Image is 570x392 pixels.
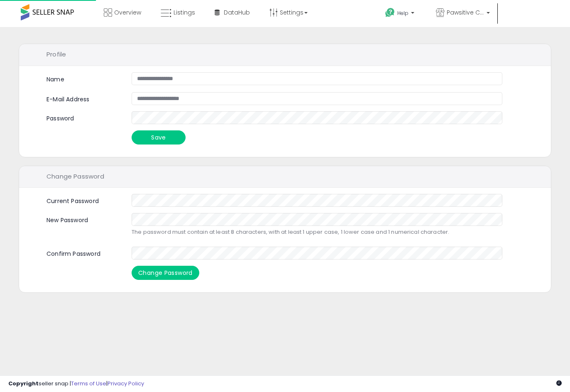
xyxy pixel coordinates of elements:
[40,194,125,206] label: Current Password
[40,111,125,123] label: Password
[397,10,409,17] span: Help
[40,247,125,258] label: Confirm Password
[447,8,484,17] span: Pawsitive Catitude CA
[46,75,64,84] label: Name
[40,92,125,104] label: E-Mail Address
[8,380,39,387] strong: Copyright
[174,8,195,17] span: Listings
[40,213,125,225] label: New Password
[114,8,141,17] span: Overview
[379,1,423,27] a: Help
[108,380,144,387] a: Privacy Policy
[385,7,395,18] i: Get Help
[19,44,551,66] div: Profile
[132,130,186,145] button: Save
[224,8,250,17] span: DataHub
[132,228,502,236] p: The password must contain at least 8 characters, with at least 1 upper case, 1 lower case and 1 n...
[71,380,106,387] a: Terms of Use
[19,166,551,188] div: Change Password
[8,380,144,388] div: seller snap | |
[132,266,199,280] button: Change Password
